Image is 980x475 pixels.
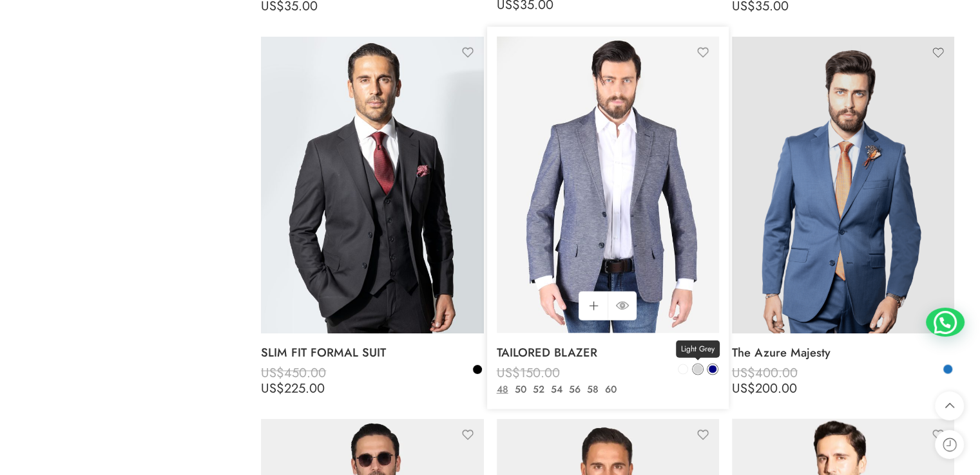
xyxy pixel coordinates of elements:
span: US$ [261,364,284,382]
span: US$ [261,379,284,398]
bdi: 75.00 [497,379,553,398]
a: 56 [566,382,584,397]
a: Black [472,364,483,375]
span: Light Grey [676,340,720,358]
a: 54 [548,382,566,397]
bdi: 200.00 [732,379,797,398]
span: US$ [497,379,520,398]
bdi: 450.00 [261,364,326,382]
bdi: 225.00 [261,379,325,398]
bdi: 150.00 [497,364,560,382]
a: Select options for “TAILORED BLAZER” [579,292,608,321]
span: US$ [497,364,520,382]
a: 50 [512,382,530,397]
bdi: 400.00 [732,364,798,382]
a: Light Grey [692,364,704,375]
a: The Azure Majesty [732,340,954,366]
a: SLIM FIT FORMAL SUIT [261,340,483,366]
a: 48 [494,382,512,397]
a: 60 [602,382,620,397]
a: 52 [530,382,548,397]
a: 58 [584,382,602,397]
a: TAILORED BLAZER [497,340,719,366]
a: Blue [942,364,954,375]
a: Navy [707,364,718,375]
span: US$ [732,379,755,398]
span: US$ [732,364,755,382]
